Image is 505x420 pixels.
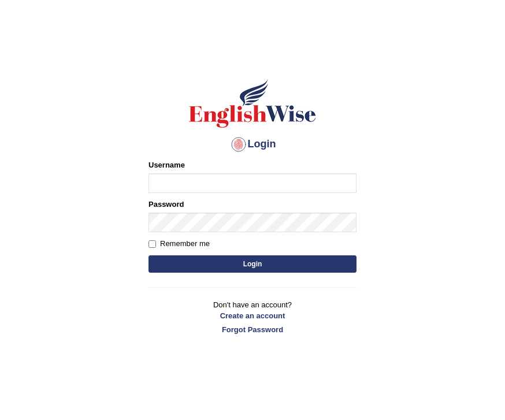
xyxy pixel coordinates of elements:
a: Create an account [148,310,357,321]
a: Forgot Password [148,324,357,335]
label: Username [148,159,185,170]
h4: Login [148,135,357,154]
p: Don't have an account? [148,299,357,335]
input: Remember me [148,240,156,248]
img: Logo of English Wise sign in for intelligent practice with AI [187,77,318,129]
label: Password [148,199,184,210]
label: Remember me [148,238,210,250]
button: Login [148,255,357,273]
